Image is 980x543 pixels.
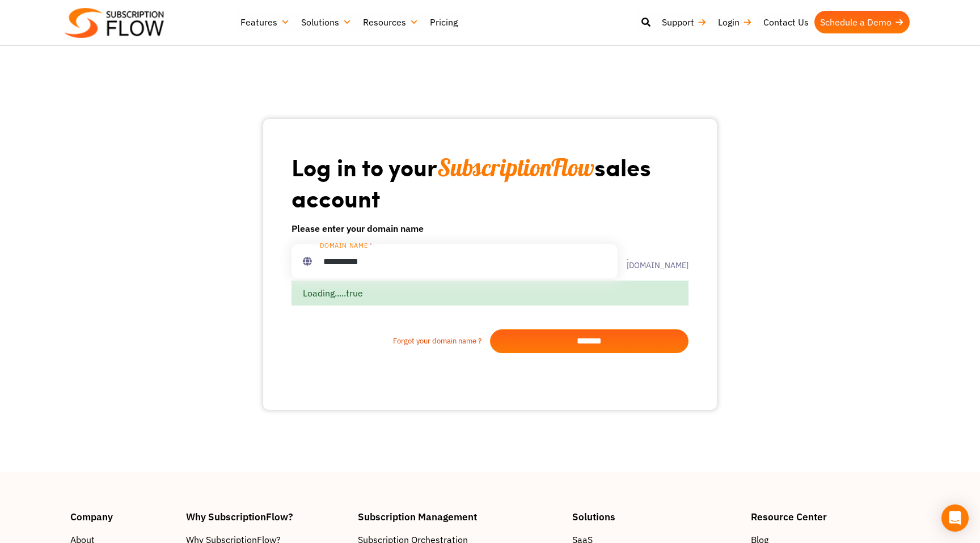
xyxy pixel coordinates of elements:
a: Schedule a Demo [814,11,910,33]
a: Resources [357,11,424,33]
a: Login [712,11,758,33]
h4: Company [70,512,175,521]
h4: Solutions [572,512,740,521]
a: Contact Us [758,11,814,33]
a: Support [656,11,712,33]
h4: Why SubscriptionFlow? [186,512,347,521]
label: .[DOMAIN_NAME] [618,253,688,269]
span: SubscriptionFlow [437,152,594,183]
h1: Log in to your sales account [292,152,688,213]
a: Solutions [295,11,357,33]
a: Pricing [424,11,463,33]
a: Features [235,11,295,33]
h4: Resource Center [751,512,910,521]
img: Subscriptionflow [65,8,164,38]
div: Open Intercom Messenger [941,504,969,532]
h6: Please enter your domain name [292,222,688,235]
a: Forgot your domain name ? [292,336,490,347]
div: Loading.....true [292,281,688,306]
h4: Subscription Management [358,512,561,521]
